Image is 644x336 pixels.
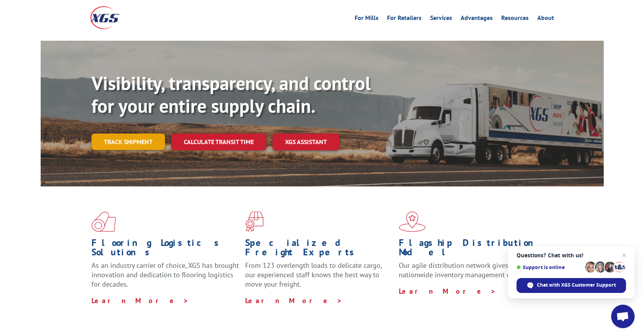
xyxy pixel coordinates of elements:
[91,261,239,289] span: As an industry carrier of choice, XGS has brought innovation and dedication to flooring logistics...
[430,15,452,23] a: Services
[91,211,116,232] img: xgs-icon-total-supply-chain-intelligence-red
[245,296,343,305] a: Learn More >
[245,238,393,261] h1: Specialized Freight Experts
[91,134,165,150] a: Track shipment
[399,261,543,279] span: Our agile distribution network gives you nationwide inventory management on demand.
[91,71,371,118] b: Visibility, transparency, and control for your entire supply chain.
[517,264,582,270] span: Support is online
[171,134,266,150] a: Calculate transit time
[245,261,393,296] p: From 123 overlength loads to delicate cargo, our experienced staff knows the best way to move you...
[461,15,493,23] a: Advantages
[91,238,239,261] h1: Flooring Logistics Solutions
[537,15,554,23] a: About
[399,211,426,232] img: xgs-icon-flagship-distribution-model-red
[517,278,626,293] div: Chat with XGS Customer Support
[245,211,264,232] img: xgs-icon-focused-on-flooring-red
[501,15,529,23] a: Resources
[91,296,189,305] a: Learn More >
[399,287,496,296] a: Learn More >
[517,252,626,258] span: Questions? Chat with us!
[619,251,629,260] span: Close chat
[273,134,339,150] a: XGS ASSISTANT
[387,15,422,23] a: For Retailers
[399,238,547,261] h1: Flagship Distribution Model
[355,15,379,23] a: For Mills
[537,282,616,289] span: Chat with XGS Customer Support
[611,305,635,328] div: Open chat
